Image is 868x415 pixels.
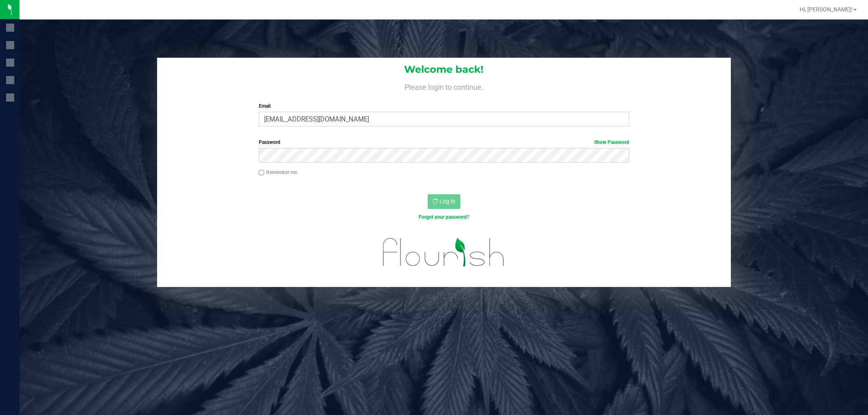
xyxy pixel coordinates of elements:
a: Show Password [594,139,629,145]
span: Password [259,139,280,145]
span: Log In [439,198,455,204]
h1: Welcome back! [157,64,731,75]
span: Hi, [PERSON_NAME]! [800,6,853,13]
a: Forgot your password? [419,214,469,220]
img: flourish_logo.svg [372,229,516,275]
button: Log In [428,194,460,209]
h4: Please login to continue. [157,81,731,91]
label: Email [259,102,629,110]
label: Remember me [259,169,297,176]
input: Remember me [259,170,265,176]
